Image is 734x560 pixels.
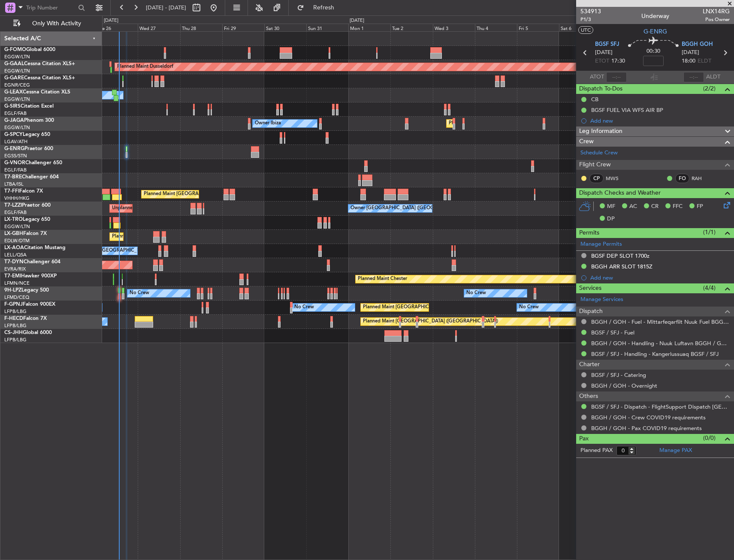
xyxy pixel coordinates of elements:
div: Tue 2 [390,24,432,31]
div: Wed 3 [433,24,475,31]
div: Underway [641,12,669,21]
div: Planned Maint [GEOGRAPHIC_DATA] ([GEOGRAPHIC_DATA]) [363,301,498,314]
a: LX-TROLegacy 650 [4,217,50,222]
span: G-VNOR [4,160,25,166]
a: BGSF / SFJ - Handling - Kangerlussuaq BGSF / SFJ [591,350,719,358]
a: EGGW/LTN [4,96,30,102]
div: Wed 27 [138,24,180,31]
a: BGGH / GOH - Fuel - Mittarfeqarfiit Nuuk Fuel BGGH / GOH [591,318,730,325]
a: LFPB/LBG [4,322,27,329]
a: VHHH/HKG [4,195,30,202]
div: FO [675,174,689,183]
span: ETOT [595,57,609,66]
a: LX-AOACitation Mustang [4,245,66,250]
div: BGSF FUEL VIA WFS AIR BP [591,106,663,114]
span: T7-BRE [4,175,22,180]
a: G-GAALCessna Citation XLS+ [4,61,75,66]
div: Owner [GEOGRAPHIC_DATA] ([GEOGRAPHIC_DATA]) [350,202,469,215]
span: Dispatch [579,307,603,316]
span: FP [697,202,703,211]
a: EGGW/LTN [4,124,30,131]
a: F-GPNJFalcon 900EX [4,302,55,307]
a: LFPB/LBG [4,308,27,315]
a: Manage Permits [580,240,622,249]
span: G-JAGA [4,118,24,123]
a: T7-DYNChallenger 604 [4,259,60,265]
a: MWS [606,175,625,182]
a: BGSF / SFJ - Fuel [591,329,634,336]
span: T7-LZZI [4,203,22,208]
a: BGSF / SFJ - Dispatch - FlightSupport Dispatch [GEOGRAPHIC_DATA] [591,403,730,410]
span: (0/0) [703,434,716,443]
span: LNX14RG [703,7,730,16]
a: Manage PAX [659,446,692,455]
span: Refresh [306,5,342,11]
span: T7-FFI [4,189,19,194]
span: Charter [579,360,600,370]
span: BGSF SFJ [595,40,619,49]
div: Add new [590,274,730,281]
span: 534913 [580,7,601,16]
a: T7-LZZIPraetor 600 [4,203,51,208]
span: G-FOMO [4,47,26,52]
span: G-SPCY [4,132,23,137]
a: T7-BREChallenger 604 [4,175,59,180]
a: LGAV/ATH [4,138,27,145]
div: Planned Maint Chester [358,273,407,286]
div: CP [589,174,604,183]
input: --:-- [606,72,627,82]
span: Leg Information [579,126,622,136]
button: Only With Activity [9,17,93,30]
div: Sat 30 [264,24,306,31]
span: P1/3 [580,16,601,23]
span: (4/4) [703,283,716,292]
a: EVRA/RIX [4,266,26,272]
span: [DATE] - [DATE] [146,4,186,12]
span: CR [651,202,658,211]
a: G-SPCYLegacy 650 [4,132,50,137]
a: EDLW/DTM [4,238,30,244]
div: Sat 6 [559,24,601,31]
span: 9H-LPZ [4,288,21,293]
div: Planned Maint [GEOGRAPHIC_DATA] ([GEOGRAPHIC_DATA]) [363,315,498,328]
input: Trip Number [26,1,76,14]
a: G-SIRSCitation Excel [4,104,54,109]
span: G-LEAX [4,90,23,95]
span: Dispatch Checks and Weather [579,188,661,198]
a: EGLF/FAB [4,167,27,173]
a: G-FOMOGlobal 6000 [4,47,55,52]
div: Thu 28 [180,24,222,31]
span: Flight Crew [579,160,611,170]
button: Refresh [293,1,344,15]
span: LX-GBH [4,231,23,236]
div: Fri 5 [517,24,559,31]
span: Only With Activity [22,21,91,27]
span: 00:30 [646,47,660,56]
a: EGNR/CEG [4,82,30,88]
span: MF [607,202,615,211]
a: BGGH / GOH - Overnight [591,382,657,389]
a: F-HECDFalcon 7X [4,316,47,321]
a: EGGW/LTN [4,54,30,60]
span: G-SIRS [4,104,21,109]
div: Owner Ibiza [255,117,281,130]
span: G-GAAL [4,61,24,66]
a: BGSF / SFJ - Catering [591,371,646,379]
a: G-VNORChallenger 650 [4,160,62,166]
span: ATOT [590,73,604,81]
a: G-JAGAPhenom 300 [4,118,54,123]
a: EGSS/STN [4,153,27,159]
div: BGGH ARR SLOT 1815Z [591,263,652,270]
a: G-LEAXCessna Citation XLS [4,90,70,95]
span: Pax [579,434,589,444]
div: Planned Maint Dusseldorf [117,60,173,73]
span: G-ENRG [4,146,24,151]
div: Planned Maint [GEOGRAPHIC_DATA] ([GEOGRAPHIC_DATA] Intl) [144,188,287,201]
span: G-ENRG [643,27,667,36]
a: RAH [692,175,711,182]
span: DP [607,215,615,223]
span: [DATE] [595,48,613,57]
span: Permits [579,228,599,238]
span: ALDT [706,73,720,81]
a: Schedule Crew [580,149,618,157]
